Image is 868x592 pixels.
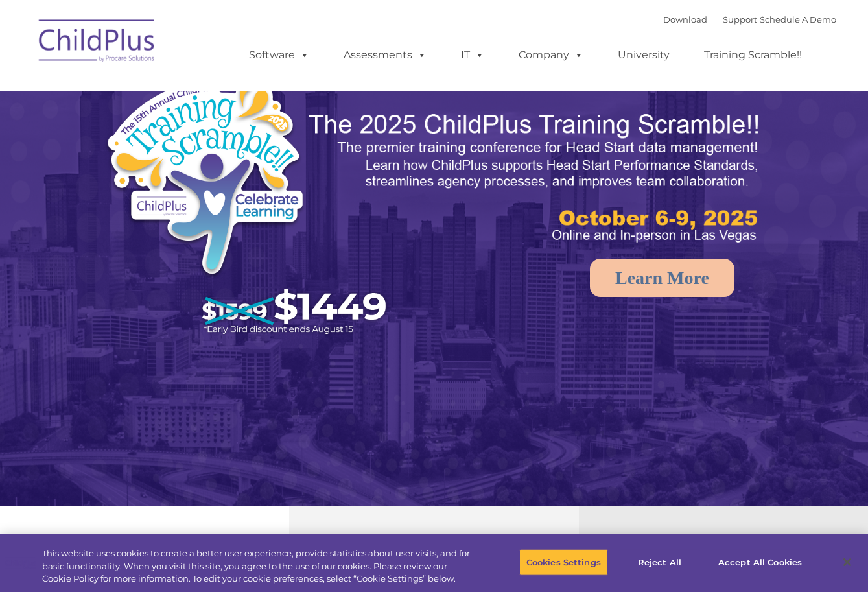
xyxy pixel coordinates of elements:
a: Schedule A Demo [760,14,836,25]
button: Reject All [619,549,700,576]
a: Download [663,14,707,25]
font: | [663,14,836,25]
a: Software [236,42,322,68]
a: IT [448,42,497,68]
div: This website uses cookies to create a better user experience, provide statistics about user visit... [42,547,477,586]
a: Support [723,14,757,25]
button: Cookies Settings [519,549,608,576]
button: Accept All Cookies [711,549,809,576]
a: University [605,42,683,68]
a: Assessments [331,42,440,68]
a: Training Scramble!! [691,42,815,68]
img: ChildPlus by Procare Solutions [32,10,162,75]
a: Learn More [590,259,734,297]
a: Company [506,42,596,68]
button: Close [833,548,862,576]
